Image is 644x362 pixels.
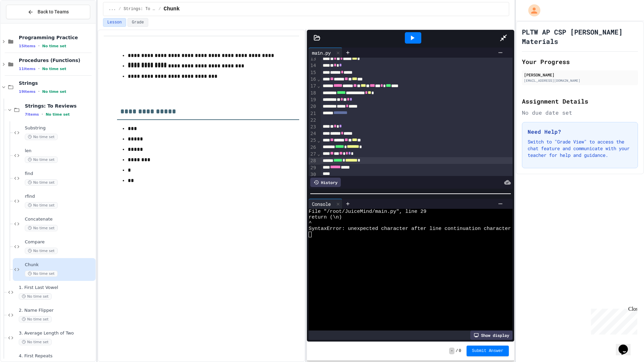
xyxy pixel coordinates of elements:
[309,56,317,62] div: 13
[25,134,58,140] span: No time set
[19,67,36,71] span: 11 items
[109,6,116,12] span: ...
[38,89,40,94] span: •
[309,69,317,76] div: 15
[25,125,94,131] span: Substring
[522,97,638,106] h2: Assignment Details
[528,138,632,159] p: Switch to "Grade View" to access the chat feature and communicate with your teacher for help and ...
[19,316,52,322] span: No time set
[19,293,52,300] span: No time set
[309,220,312,226] span: ^
[309,117,317,124] div: 22
[456,348,458,354] span: /
[309,144,317,151] div: 26
[38,66,40,71] span: •
[25,103,94,109] span: Strings: To Reviews
[588,306,637,335] iframe: chat widget
[309,200,334,207] div: Console
[25,248,58,254] span: No time set
[19,330,94,336] span: 3. Average Length of Two
[309,158,317,164] div: 28
[25,179,58,186] span: No time set
[459,348,461,354] span: 0
[309,90,317,97] div: 18
[19,308,94,313] span: 2. Name Flipper
[317,151,320,157] span: Fold line
[164,5,180,13] span: Chunk
[472,348,503,354] span: Submit Answer
[309,137,317,144] div: 25
[38,8,69,15] span: Back to Teams
[25,202,58,208] span: No time set
[19,89,36,94] span: 19 items
[42,67,66,71] span: No time set
[309,49,334,56] div: main.py
[25,217,94,222] span: Concatenate
[309,226,511,232] span: SyntaxError: unexpected character after line continuation character
[309,76,317,83] div: 16
[6,5,90,19] button: Back to Teams
[317,83,320,88] span: Fold line
[470,330,513,340] div: Show display
[309,83,317,89] div: 17
[42,112,43,117] span: •
[310,178,341,187] div: History
[42,89,66,94] span: No time set
[309,62,317,69] div: 14
[524,78,636,83] div: [EMAIL_ADDRESS][DOMAIN_NAME]
[309,171,317,178] div: 30
[118,6,121,12] span: /
[25,270,58,277] span: No time set
[317,138,320,143] span: Fold line
[19,80,94,86] span: Strings
[25,148,94,154] span: len
[19,57,94,63] span: Procedures (Functions)
[528,128,632,136] h3: Need Help?
[19,44,36,48] span: 15 items
[19,353,94,359] span: 4. First Repeats
[522,27,638,46] h1: PLTW AP CSP [PERSON_NAME] Materials
[616,335,637,355] iframe: chat widget
[521,3,542,18] div: My Account
[25,157,58,163] span: No time set
[309,151,317,158] div: 27
[19,285,94,291] span: 1. First Last Vowel
[309,110,317,117] div: 21
[46,112,70,117] span: No time set
[449,348,454,354] span: -
[25,171,94,177] span: find
[309,199,342,209] div: Console
[103,18,126,27] button: Lesson
[159,6,161,12] span: /
[25,262,94,268] span: Chunk
[19,339,52,345] span: No time set
[38,43,40,49] span: •
[3,3,46,43] div: Chat with us now!Close
[309,103,317,110] div: 20
[309,165,317,171] div: 29
[25,239,94,245] span: Compare
[124,6,156,12] span: Strings: To Reviews
[309,124,317,130] div: 23
[127,18,148,27] button: Grade
[25,194,94,199] span: rfind
[522,109,638,117] div: No due date set
[309,97,317,103] div: 19
[19,35,94,41] span: Programming Practice
[25,112,39,117] span: 7 items
[309,209,426,215] span: File "/root/JuiceMind/main.py", line 29
[524,72,636,78] div: [PERSON_NAME]
[522,57,638,66] h2: Your Progress
[467,346,509,356] button: Submit Answer
[42,44,66,48] span: No time set
[309,130,317,137] div: 24
[317,76,320,82] span: Fold line
[309,215,342,220] span: return (\n)
[309,48,342,58] div: main.py
[25,225,58,231] span: No time set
